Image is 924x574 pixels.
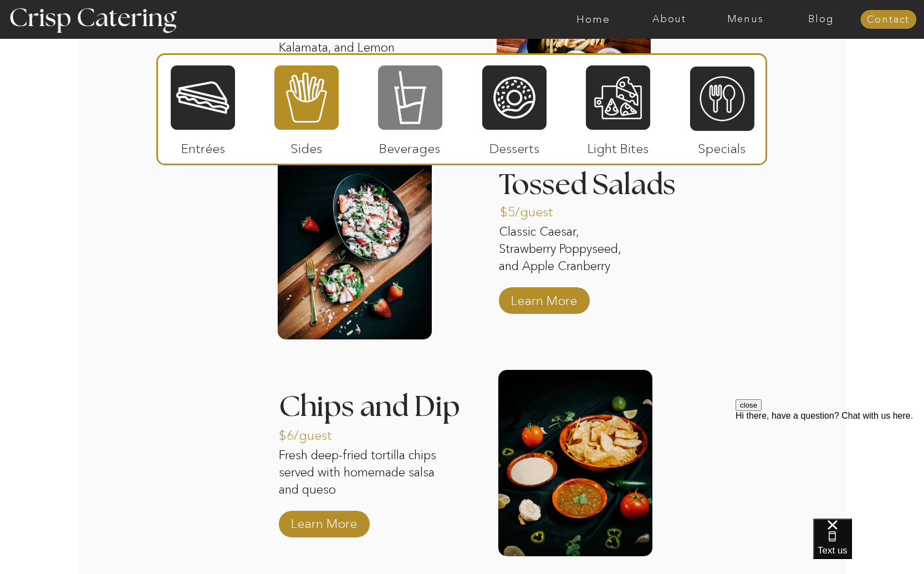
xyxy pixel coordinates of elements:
[478,130,552,162] p: Desserts
[860,14,916,26] a: Contact
[507,282,581,314] a: Learn More
[287,505,361,537] a: Learn More
[555,14,631,25] a: Home
[685,130,759,162] p: Specials
[279,22,421,75] p: Served with Fry Sauce, Kalamata, and Lemon Aioli sauces
[500,193,574,225] p: $5/guest
[736,399,924,532] iframe: podium webchat widget prompt
[279,447,441,500] p: Fresh deep-fried tortilla chips served with homemade salsa and queso
[499,223,636,277] p: Classic Caesar, Strawberry Poppyseed, and Apple Cranberry
[279,416,353,449] p: $6/guest
[269,130,343,162] p: Sides
[373,130,447,162] p: Beverages
[631,14,707,25] a: About
[499,171,688,198] h3: Tossed Salads
[707,14,783,25] a: Menus
[813,519,924,574] iframe: podium webchat widget bubble
[581,130,655,162] p: Light Bites
[783,14,859,25] a: Blog
[279,393,470,407] h3: Chips and Dip
[166,130,240,162] p: Entrées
